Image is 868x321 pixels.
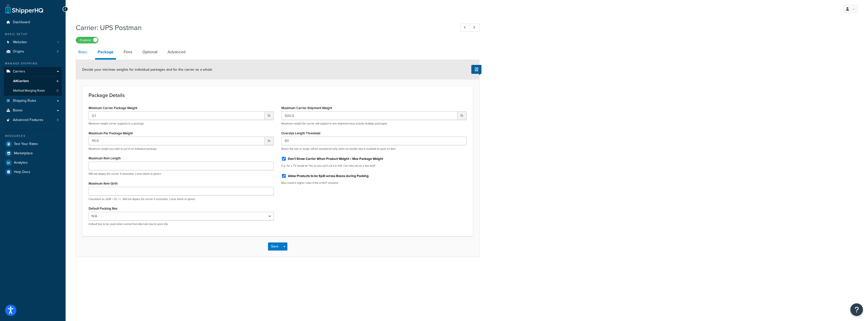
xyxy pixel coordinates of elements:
[13,99,36,103] span: Shipping Rules
[13,79,29,83] span: All Carriers
[89,156,121,160] label: Maximum Item Length
[14,161,28,165] span: Analytics
[4,149,62,158] a: Marketplace
[57,118,59,122] span: 3
[4,167,62,177] a: Help Docs
[288,174,369,178] label: Allow Products to be Split across Boxes during Packing
[89,147,274,151] p: Maximum weight you wish to put in an individual package
[165,46,188,58] a: Advanced
[58,40,59,44] span: 1
[89,197,274,201] p: Calculated as 2x(W + H) + L. Will not display the carrier if exceeded. Leave blank to ignore
[4,32,62,36] div: Basic Setup
[4,106,62,115] a: Boxes
[89,172,274,176] p: Will not display the carrier if exceeded. Leave blank to ignore
[268,242,282,251] button: Save
[13,118,43,122] span: Advanced Features
[89,207,117,210] label: Default Packing Box
[4,18,62,27] a: Dashboard
[57,79,58,83] span: 4
[89,92,467,98] h3: Package Details
[89,106,137,110] label: Minimum Carrier Package Weight
[4,134,62,138] div: Resources
[121,46,135,58] a: Fees
[13,89,45,93] span: Method Merging Rules
[4,61,62,66] div: Manage Shipping
[288,157,383,161] label: Don't Show Carrier When Product Weight > Max Package Weight
[4,77,62,86] a: AllCarriers4
[14,170,30,174] span: Help Docs
[471,65,481,74] button: Show Help Docs
[281,131,320,135] label: Oversize Length Threshold
[457,111,467,120] span: lb
[89,182,118,185] label: Maximum Item Girth
[4,115,62,125] li: Advanced Features
[4,47,62,56] li: Origins
[4,38,62,47] a: Websites1
[13,40,27,44] span: Websites
[89,122,274,126] p: Minimum weight carrier supports in a package
[13,108,23,113] span: Boxes
[89,222,274,226] p: Default box to be used when cannot find alternate box to pack into
[57,89,58,93] span: 0
[281,122,467,126] p: Maximum weight the carrier will support in one shipment (may include multiple packages)
[265,137,274,145] span: lb
[4,158,62,167] a: Analytics
[13,20,30,24] span: Dashboard
[89,131,133,135] label: Maximum Per Package Weight
[4,86,62,95] li: Method Merging Rules
[76,46,90,58] a: Basic
[4,38,62,47] li: Websites
[265,111,274,120] span: lb
[76,37,98,43] label: Enabled
[82,67,212,72] span: Decide your min/max weights for individual packages and for the carrier as a whole
[850,303,863,316] button: Open Resource Center
[14,151,33,156] span: Marketplace
[14,142,38,146] span: Test Your Rates
[4,115,62,125] a: Advanced Features3
[57,50,59,54] span: 3
[4,139,62,149] a: Test Your Rates
[13,69,25,74] span: Carriers
[281,181,467,185] p: May result in higher rates if this is NOT checked
[76,23,451,33] h1: Carrier: UPS Postman
[470,23,480,32] a: Next Record
[4,67,62,96] li: Carriers
[4,96,62,106] a: Shipping Rules
[460,23,470,32] a: Previous Record
[4,67,62,76] a: Carriers
[4,86,62,95] a: Method Merging Rules0
[281,147,467,151] p: Boxes this size or larger will be considered only when no smaller box is available to pack an item
[95,46,116,60] a: Package
[281,164,467,168] p: E.g. for a TV would be Yes as you can't cut it in half. Can also set on a box itself
[13,50,24,54] span: Origins
[4,47,62,56] a: Origins3
[140,46,160,58] a: Optional
[281,106,332,110] label: Maximum Carrier Shipment Weight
